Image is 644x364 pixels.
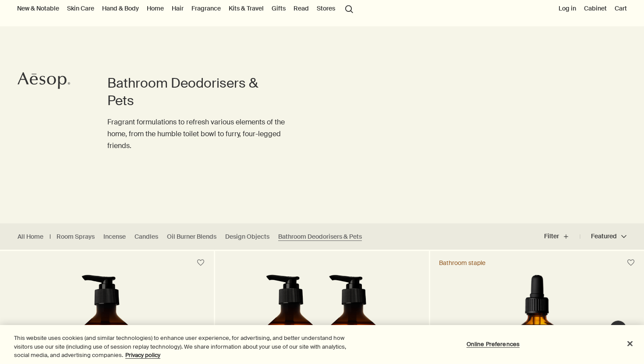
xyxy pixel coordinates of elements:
[167,233,216,241] a: Oil Burner Blends
[107,116,287,152] p: Fragrant formulations to refresh various elements of the home, from the humble toilet bowl to fur...
[623,255,639,271] button: Save to cabinet
[107,74,287,110] h1: Bathroom Deodorisers & Pets
[466,335,520,353] button: Online Preferences, Opens the preference center dialog
[278,233,362,241] a: Bathroom Deodorisers & Pets
[292,3,311,14] a: Read
[125,351,160,359] a: More information about your privacy, opens in a new tab
[613,3,629,14] button: Cart
[225,233,269,241] a: Design Objects
[14,334,354,360] div: This website uses cookies (and similar technologies) to enhance user experience, for advertising,...
[170,3,185,14] a: Hair
[193,255,209,271] button: Save to cabinet
[620,334,640,353] button: Close
[15,70,72,94] a: Aesop
[227,3,265,14] a: Kits & Travel
[145,3,166,14] a: Home
[57,233,95,241] a: Room Sprays
[315,3,337,14] button: Stores
[100,3,141,14] a: Hand & Body
[18,72,70,89] svg: Aesop
[439,259,485,267] div: Bathroom staple
[18,233,43,241] a: All Home
[103,233,126,241] a: Incense
[270,3,287,14] a: Gifts
[134,233,158,241] a: Candles
[609,320,627,338] button: Live Assistance
[65,3,96,14] a: Skin Care
[582,3,609,14] a: Cabinet
[580,226,626,247] button: Featured
[190,3,223,14] a: Fragrance
[557,3,578,14] button: Log in
[15,3,61,14] button: New & Notable
[544,226,580,247] button: Filter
